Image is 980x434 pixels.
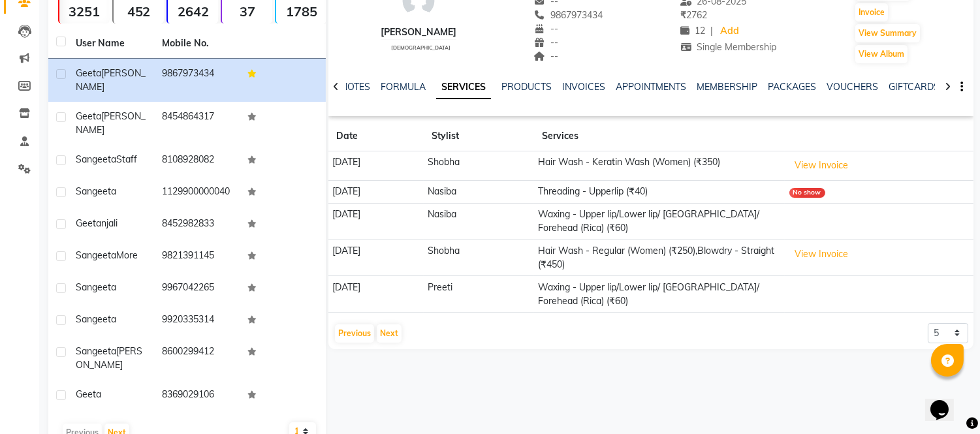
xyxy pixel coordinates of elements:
td: [DATE] [328,203,424,240]
button: View Invoice [789,155,855,176]
span: [PERSON_NAME] [76,110,146,136]
span: Sangeeta [76,281,116,293]
span: | [710,24,713,38]
iframe: chat widget [925,382,967,421]
span: -- [534,23,559,35]
strong: 452 [114,3,164,20]
td: Shobha [424,240,534,276]
td: [DATE] [328,151,424,181]
td: [DATE] [328,180,424,203]
td: Threading - Upperlip (₹40) [534,180,785,203]
th: Stylist [424,121,534,151]
div: No show [789,188,825,198]
td: 8108928082 [154,145,240,177]
span: Sangeeta [76,185,116,197]
a: MEMBERSHIP [697,81,757,93]
span: 12 [680,25,705,37]
strong: 2642 [168,3,218,20]
span: Sangeeta [76,313,116,325]
td: 8454864317 [154,102,240,145]
div: [PERSON_NAME] [381,25,456,39]
button: Previous [335,324,374,343]
a: VOUCHERS [827,81,878,93]
td: 9867973434 [154,59,240,102]
th: Date [328,121,424,151]
td: Nasiba [424,203,534,240]
td: Waxing - Upper lip/Lower lip/ [GEOGRAPHIC_DATA]/ Forehead (Rica) (₹60) [534,203,785,240]
td: Waxing - Upper lip/Lower lip/ [GEOGRAPHIC_DATA]/ Forehead (Rica) (₹60) [534,276,785,313]
td: 8452982833 [154,209,240,241]
a: SERVICES [436,76,491,99]
span: 9867973434 [534,9,603,21]
strong: 1785 [276,3,326,20]
td: Hair Wash - Regular (Women) (₹250),Blowdry - Straight (₹450) [534,240,785,276]
button: View Invoice [789,244,855,264]
strong: 37 [222,3,272,20]
button: View Album [855,45,908,63]
span: More [116,249,138,261]
span: Sangeeta [76,153,116,165]
span: [DEMOGRAPHIC_DATA] [391,44,450,51]
a: GIFTCARDS [889,81,940,93]
button: Next [377,324,402,343]
td: [DATE] [328,276,424,313]
button: View Summary [855,24,920,42]
span: Staff [116,153,137,165]
td: Preeti [424,276,534,313]
span: 2762 [680,9,707,21]
span: Sangeeta [76,249,116,261]
th: Mobile No. [154,29,240,59]
td: Shobha [424,151,534,181]
a: FORMULA [381,81,426,93]
a: PRODUCTS [501,81,552,93]
td: 9821391145 [154,241,240,273]
span: Geeta [76,388,101,400]
span: Single Membership [680,41,777,53]
a: NOTES [341,81,370,93]
span: Geeta [76,67,101,79]
span: -- [534,37,559,48]
th: User Name [68,29,154,59]
td: Nasiba [424,180,534,203]
span: -- [534,50,559,62]
td: 1129900000040 [154,177,240,209]
td: [DATE] [328,240,424,276]
span: Geeta [76,110,101,122]
strong: 3251 [59,3,110,20]
td: 9920335314 [154,305,240,337]
a: INVOICES [562,81,605,93]
span: Sangeeta [76,345,116,357]
td: 8369029106 [154,380,240,412]
span: Geetanjali [76,217,118,229]
th: Services [534,121,785,151]
td: Hair Wash - Keratin Wash (Women) (₹350) [534,151,785,181]
button: Invoice [855,3,888,22]
span: ₹ [680,9,686,21]
span: [PERSON_NAME] [76,67,146,93]
a: Add [718,22,741,40]
a: PACKAGES [768,81,816,93]
td: 9967042265 [154,273,240,305]
a: APPOINTMENTS [616,81,686,93]
td: 8600299412 [154,337,240,380]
